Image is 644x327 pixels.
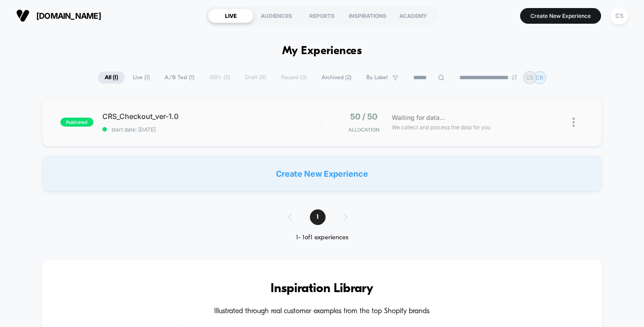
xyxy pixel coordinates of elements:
span: All ( 1 ) [98,72,125,84]
h3: Inspiration Library [69,282,576,296]
span: Archived ( 2 ) [315,72,358,84]
div: AUDIENCES [254,8,299,23]
div: REPORTS [299,8,345,23]
h4: Illustrated through real customer examples from the top Shopify brands [69,307,576,316]
span: 1 [310,209,326,225]
span: CRS_Checkout_ver-1.0 [102,112,322,121]
img: close [572,118,575,127]
span: [DOMAIN_NAME] [36,11,101,21]
img: end [512,75,517,80]
div: Create New Experience [42,156,602,191]
p: CS [526,74,534,81]
span: We collect and process the data for you [392,123,491,132]
div: ACADEMY [390,8,436,23]
span: start date: [DATE] [102,126,322,133]
span: Waiting for data... [392,113,445,123]
span: 50 / 50 [350,112,377,121]
span: Allocation [348,127,379,133]
div: LIVE [208,8,254,23]
img: Visually logo [16,9,30,22]
span: A/B Test ( 1 ) [158,72,201,84]
div: CS [610,7,628,25]
h1: My Experiences [282,45,362,58]
button: [DOMAIN_NAME] [13,8,104,23]
button: CS [608,7,631,25]
span: Live ( 1 ) [126,72,157,84]
div: 1 - 1 of 1 experiences [279,234,365,242]
span: By Label [366,74,388,81]
div: INSPIRATIONS [345,8,390,23]
p: CR [536,74,543,81]
button: Create New Experience [520,8,601,24]
span: published [60,118,93,127]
